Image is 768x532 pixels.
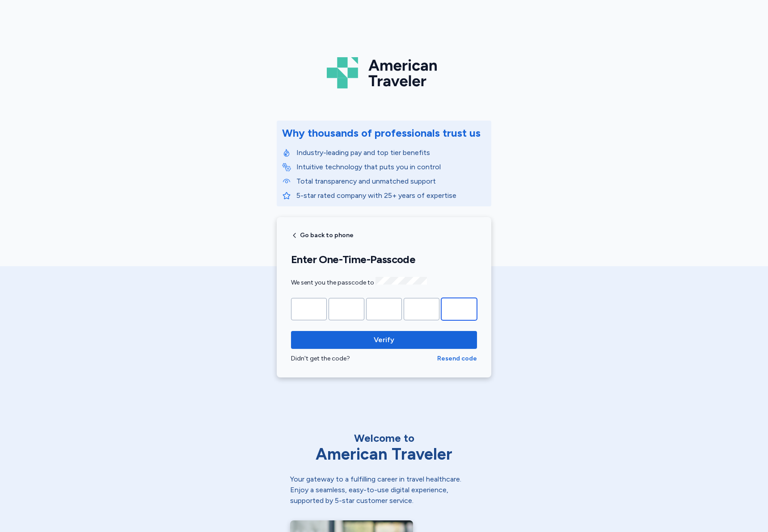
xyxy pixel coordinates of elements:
[290,445,478,463] div: American Traveler
[300,232,354,239] span: Go back to phone
[404,298,439,320] input: Please enter OTP character 4
[296,190,486,201] p: 5-star rated company with 25+ years of expertise
[329,298,364,320] input: Please enter OTP character 2
[291,232,354,239] button: Go back to phone
[296,147,486,158] p: Industry-leading pay and top tier benefits
[374,335,394,345] span: Verify
[296,162,486,172] p: Intuitive technology that puts you in control
[291,253,477,266] h1: Enter One-Time-Passcode
[290,474,478,506] div: Your gateway to a fulfilling career in travel healthcare. Enjoy a seamless, easy-to-use digital e...
[296,176,486,187] p: Total transparency and unmatched support
[291,354,437,363] div: Didn't get the code?
[282,126,481,140] div: Why thousands of professionals trust us
[327,54,441,92] img: Logo
[291,279,427,286] span: We sent you the passcode to
[291,331,477,349] button: Verify
[441,298,477,320] input: Please enter OTP character 5
[290,431,478,445] div: Welcome to
[291,298,327,320] input: Please enter OTP character 1
[437,354,477,363] button: Resend code
[366,298,402,320] input: Please enter OTP character 3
